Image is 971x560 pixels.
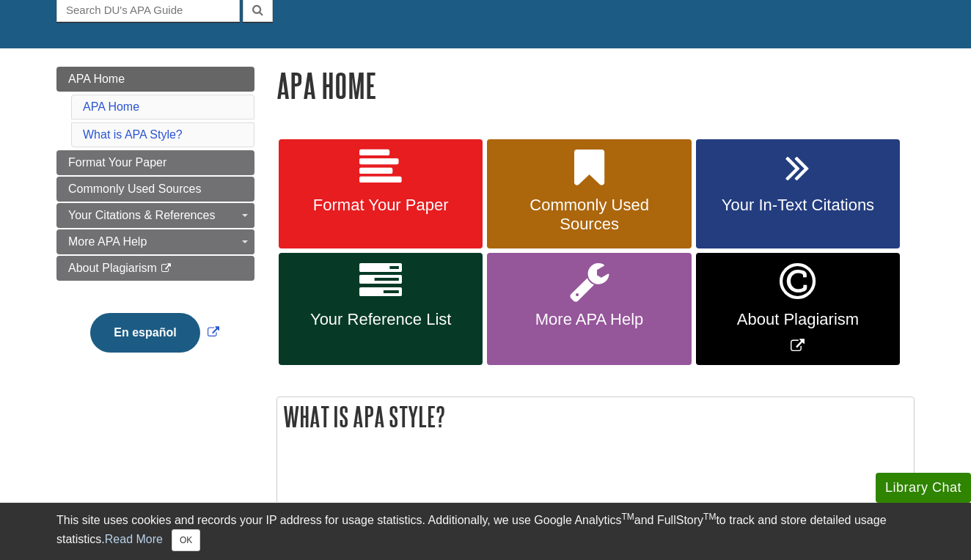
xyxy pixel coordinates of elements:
[56,512,915,551] div: This site uses cookies and records your IP address for usage statistics. Additionally, we use Goo...
[487,139,691,249] a: Commonly Used Sources
[696,253,900,365] a: Link opens in new window
[56,203,254,228] a: Your Citations & References
[68,262,157,274] span: About Plagiarism
[276,67,915,104] h1: APA Home
[68,183,201,195] span: Commonly Used Sources
[90,313,199,353] button: En español
[56,229,254,254] a: More APA Help
[498,196,680,234] span: Commonly Used Sources
[696,139,900,249] a: Your In-Text Citations
[160,264,172,273] i: This link opens in a new window
[621,512,634,522] sup: TM
[290,310,472,329] span: Your Reference List
[172,529,200,551] button: Close
[279,139,483,249] a: Format Your Paper
[68,209,215,221] span: Your Citations & References
[56,177,254,202] a: Commonly Used Sources
[876,473,971,503] button: Library Chat
[498,310,680,329] span: More APA Help
[83,128,183,141] a: What is APA Style?
[56,256,254,281] a: About Plagiarism
[83,100,139,113] a: APA Home
[707,310,889,329] span: About Plagiarism
[487,253,691,365] a: More APA Help
[105,533,163,545] a: Read More
[277,397,914,436] h2: What is APA Style?
[56,67,254,377] div: Guide Page Menu
[68,156,166,169] span: Format Your Paper
[87,326,222,339] a: Link opens in new window
[56,150,254,175] a: Format Your Paper
[279,253,483,365] a: Your Reference List
[68,73,125,85] span: APA Home
[703,512,716,522] sup: TM
[707,196,889,215] span: Your In-Text Citations
[290,196,472,215] span: Format Your Paper
[68,235,147,248] span: More APA Help
[56,67,254,92] a: APA Home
